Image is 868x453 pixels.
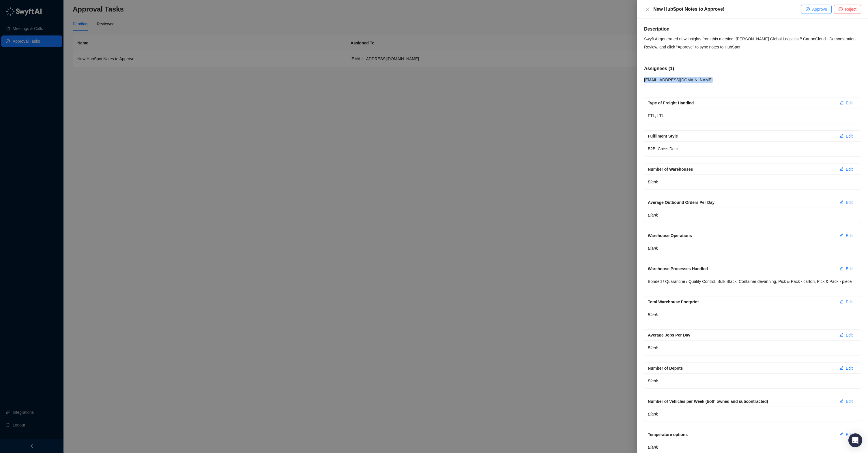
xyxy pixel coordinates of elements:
[835,364,857,373] button: Edit
[835,397,857,406] button: Edit
[648,365,835,371] div: Number of Depots
[846,398,853,405] span: Edit
[648,266,835,272] div: Warehouse Processes Handled
[835,231,857,240] button: Edit
[846,166,853,172] span: Edit
[846,332,853,338] span: Edit
[648,445,658,450] em: Blank
[648,232,835,239] div: Warehouse Operations
[846,365,853,371] span: Edit
[848,433,862,447] div: Open Intercom Messenger
[801,5,832,14] button: Approve
[839,333,843,337] span: edit
[835,131,857,141] button: Edit
[648,166,835,172] div: Number of Warehouses
[648,345,658,350] em: Blank
[835,198,857,207] button: Edit
[644,43,861,51] p: Review, and click "Approve" to sync notes to HubSpot.
[644,26,861,33] h5: Description
[645,7,650,12] span: close
[839,300,843,304] span: edit
[644,6,651,13] button: Close
[835,330,857,340] button: Edit
[648,199,835,206] div: Average Outbound Orders Per Day
[653,6,801,13] div: New HubSpot Notes to Approve!
[648,246,658,251] em: Blank
[648,145,857,153] p: B2B, Cross Dock
[648,299,835,305] div: Total Warehouse Footprint
[644,65,861,72] h5: Assignees ( 1 )
[648,213,658,217] em: Blank
[846,431,853,438] span: Edit
[839,366,843,370] span: edit
[846,299,853,305] span: Edit
[648,412,658,416] em: Blank
[846,232,853,239] span: Edit
[839,101,843,105] span: edit
[839,200,843,204] span: edit
[648,100,835,106] div: Type of Freight Handled
[648,332,835,338] div: Average Jobs Per Day
[846,100,853,106] span: Edit
[835,297,857,307] button: Edit
[839,399,843,403] span: edit
[644,78,712,82] span: [EMAIL_ADDRESS][DOMAIN_NAME]
[846,199,853,206] span: Edit
[812,6,827,12] span: Approve
[839,233,843,237] span: edit
[648,180,658,184] em: Blank
[839,432,843,436] span: edit
[835,165,857,174] button: Edit
[835,98,857,108] button: Edit
[834,5,861,14] button: Reject
[806,7,810,11] span: check-circle
[846,133,853,139] span: Edit
[648,133,835,139] div: Fulfilment Style
[648,112,857,120] p: FTL, LTL
[648,398,835,405] div: Number of Vehicles per Week (both owned and subcontracted)
[839,167,843,171] span: edit
[845,6,856,12] span: Reject
[846,266,853,272] span: Edit
[644,35,861,43] p: Swyft AI generated new insights from this meeting: [PERSON_NAME] Global Logistics // CartonCloud ...
[835,264,857,273] button: Edit
[648,379,658,383] em: Blank
[648,431,835,438] div: Temperature options
[648,312,658,317] em: Blank
[835,430,857,439] button: Edit
[839,7,843,11] span: stop
[839,134,843,138] span: edit
[839,266,843,270] span: edit
[648,277,857,285] p: Bonded / Quarantine / Quality Control, Bulk Stack, Container devanning, Pick & Pack - carton, Pic...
